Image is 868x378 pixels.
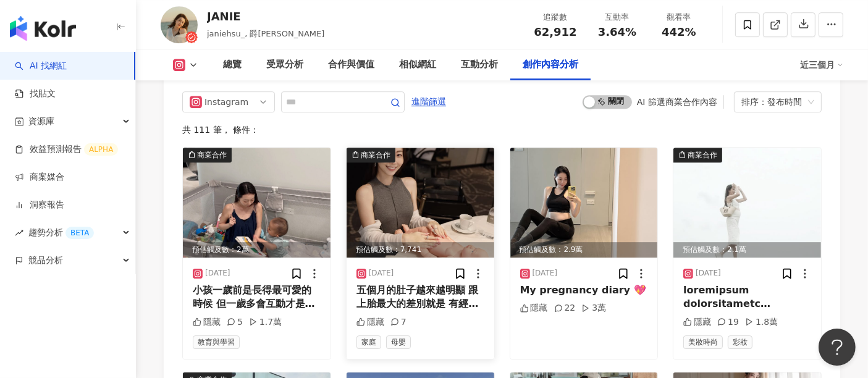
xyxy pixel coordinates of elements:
div: JANIE [207,9,324,24]
div: 3萬 [581,302,606,314]
div: [DATE] [533,268,558,279]
img: logo [10,16,76,41]
div: 預估觸及數：2.1萬 [673,242,821,258]
span: rise [15,229,23,237]
div: 合作與價值 [328,57,374,72]
span: 442% [662,26,696,38]
div: BETA [65,227,94,239]
span: 家庭 [356,335,381,349]
button: 進階篩選 [411,91,447,111]
div: 總覽 [223,57,242,72]
div: 隱藏 [356,316,384,329]
div: 小孩一歲前是長得最可愛的時候 但一歲多會互動才是最有趣的過程🥰 看著他們牙牙學語 每天都有一點點進步 身為爸媽也體會到育兒的期待 接觸到「好好老師的成長天賦課」 透過線上課程 包含50種實作遊戲... [193,283,321,311]
span: 競品分析 [28,246,63,274]
div: 隱藏 [520,302,548,314]
span: 彩妝 [728,335,752,349]
div: 商業合作 [197,149,227,161]
a: 效益預測報告ALPHA [15,143,118,156]
a: 洞察報告 [15,199,64,211]
img: KOL Avatar [161,6,198,43]
div: 互動分析 [461,57,498,72]
iframe: Help Scout Beacon - Open [819,329,856,366]
div: post-image預估觸及數：2.9萬 [510,148,658,258]
div: 19 [717,316,739,329]
div: 互動率 [594,11,641,23]
div: 排序：發布時間 [741,92,803,112]
div: 1.8萬 [745,316,778,329]
span: 教育與學習 [193,335,240,349]
img: post-image [510,148,658,258]
span: 趨勢分析 [28,219,94,246]
span: janiehsu_, 爵[PERSON_NAME] [207,29,324,38]
span: 62,912 [534,25,576,38]
div: post-image商業合作預估觸及數：2.1萬 [673,148,821,258]
div: 五個月的肚子越來越明顯 跟上胎最大的差別就是 有經驗了這次更游刃有餘（變老鳥🤣？） 而且時隔兩年 現在真的好多媽媽資源 讓懷孕過程放心很多！ 週末參加美[PERSON_NAME] 高階媽媽教室 ... [356,283,484,311]
div: 商業合作 [361,149,390,161]
div: Instagram [204,92,245,112]
div: 觀看率 [655,11,702,23]
div: loremipsum dolorsitametc adipiscingelitsed doeiusmodtempori！ utlab、etd、magnaal enim 【ADMINimVEnia... [683,283,811,311]
div: 商業合作 [688,149,717,161]
a: 商案媒合 [15,171,64,183]
div: 22 [554,302,576,314]
a: 找貼文 [15,88,56,100]
div: post-image商業合作預估觸及數：7,741 [347,148,494,258]
div: 隱藏 [193,316,221,329]
span: 進階篩選 [411,92,446,112]
div: 受眾分析 [266,57,303,72]
div: post-image商業合作預估觸及數：2萬 [183,148,331,258]
div: [DATE] [205,268,230,279]
div: 相似網紅 [399,57,436,72]
div: 1.7萬 [249,316,282,329]
img: post-image [673,148,821,258]
div: 預估觸及數：2萬 [183,242,331,258]
a: searchAI 找網紅 [15,60,67,72]
div: 追蹤數 [532,11,579,23]
span: 母嬰 [386,335,411,349]
div: My pregnancy diary 💖 [520,283,648,297]
div: 5 [227,316,243,329]
img: post-image [347,148,494,258]
div: 7 [390,316,407,329]
div: 預估觸及數：2.9萬 [510,242,658,258]
img: post-image [183,148,331,258]
div: 隱藏 [683,316,711,329]
div: 預估觸及數：7,741 [347,242,494,258]
div: 共 111 筆 ， 條件： [182,125,822,135]
div: 近三個月 [800,55,843,75]
span: 美妝時尚 [683,335,723,349]
div: [DATE] [369,268,394,279]
div: [DATE] [696,268,721,279]
div: 創作內容分析 [523,57,578,72]
span: 資源庫 [28,107,54,135]
span: 3.64% [598,26,636,38]
div: AI 篩選商業合作內容 [637,97,717,107]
